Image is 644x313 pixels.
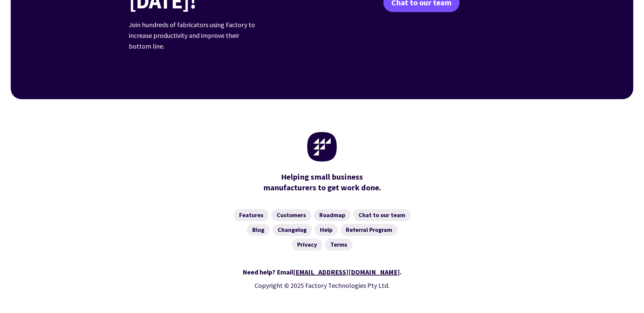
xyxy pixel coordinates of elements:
[271,209,311,221] a: Customers
[314,209,351,221] a: Roadmap
[293,268,400,276] a: [EMAIL_ADDRESS][DOMAIN_NAME]
[340,224,397,236] a: Referral Program
[260,172,384,193] div: manufacturers to get work done.
[529,241,644,313] iframe: Chat Widget
[272,224,312,236] a: Changelog
[129,280,515,291] p: Copyright © 2025 Factory Technologies Pty Ltd.
[129,19,260,52] p: Join hundreds of fabricators using Factory to increase productivity and improve their bottom line.
[281,172,363,182] mark: Helping small business
[129,209,515,251] nav: Footer Navigation
[353,209,411,221] a: Chat to our team
[234,209,269,221] a: Features
[325,239,353,251] a: Terms
[247,224,270,236] a: Blog
[315,224,338,236] a: Help
[129,267,515,277] div: Need help? Email .
[292,239,322,251] a: Privacy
